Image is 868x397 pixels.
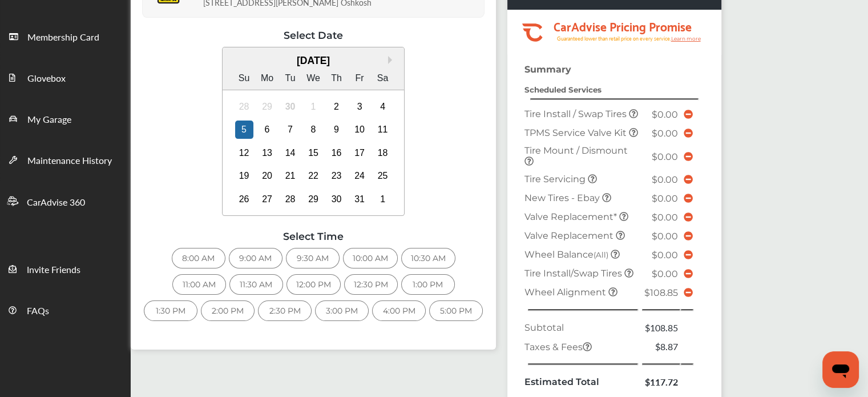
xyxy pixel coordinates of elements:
[522,318,641,337] td: Subtotal
[350,69,369,87] div: Fr
[652,250,678,260] span: $0.00
[304,69,322,87] div: We
[1,15,130,57] a: Membership Card
[594,250,608,259] small: (All)
[1,98,130,139] a: My Garage
[235,121,253,139] div: Choose Sunday, October 5th, 2025
[350,98,369,116] div: Choose Friday, October 3rd, 2025
[328,190,346,208] div: Choose Thursday, October 30th, 2025
[644,287,678,298] span: $108.85
[344,274,398,295] div: 12:30 PM
[553,15,691,36] tspan: CarAdvise Pricing Promise
[522,372,641,391] td: Estimated Total
[652,128,678,139] span: $0.00
[401,274,455,295] div: 1:00 PM
[172,248,225,268] div: 8:00 AM
[652,268,678,279] span: $0.00
[524,64,571,75] strong: Summary
[258,98,276,116] div: Not available Monday, September 29th, 2025
[27,263,80,278] span: Invite Friends
[524,230,616,241] span: Valve Replacement
[304,167,322,185] div: Choose Wednesday, October 22nd, 2025
[258,144,276,162] div: Choose Monday, October 13th, 2025
[343,248,398,268] div: 10:00 AM
[652,174,678,185] span: $0.00
[524,249,611,260] span: Wheel Balance
[235,144,253,162] div: Choose Sunday, October 12th, 2025
[652,231,678,242] span: $0.00
[142,230,485,242] div: Select Time
[524,174,588,185] span: Tire Servicing
[524,342,592,352] span: Taxes & Fees
[652,109,678,120] span: $0.00
[281,190,300,208] div: Choose Tuesday, October 28th, 2025
[328,144,346,162] div: Choose Thursday, October 16th, 2025
[328,69,346,87] div: Th
[223,55,405,67] div: [DATE]
[374,190,392,208] div: Choose Saturday, November 1st, 2025
[524,85,601,94] strong: Scheduled Services
[201,300,255,321] div: 2:00 PM
[1,57,130,98] a: Glovebox
[281,144,300,162] div: Choose Tuesday, October 14th, 2025
[27,113,71,127] span: My Garage
[304,98,322,116] div: Not available Wednesday, October 1st, 2025
[374,121,392,139] div: Choose Saturday, October 11th, 2025
[258,121,276,139] div: Choose Monday, October 6th, 2025
[374,144,392,162] div: Choose Saturday, October 18th, 2025
[304,144,322,162] div: Choose Wednesday, October 15th, 2025
[315,300,369,321] div: 3:00 PM
[429,300,483,321] div: 5:00 PM
[258,167,276,185] div: Choose Monday, October 20th, 2025
[641,372,681,391] td: $117.72
[652,151,678,162] span: $0.00
[641,318,681,337] td: $108.85
[524,109,629,119] span: Tire Install / Swap Tires
[556,35,671,42] tspan: Guaranteed lower than retail price on every service.
[350,167,369,185] div: Choose Friday, October 24th, 2025
[304,190,322,208] div: Choose Wednesday, October 29th, 2025
[350,144,369,162] div: Choose Friday, October 17th, 2025
[281,69,300,87] div: Tu
[372,300,426,321] div: 4:00 PM
[328,167,346,185] div: Choose Thursday, October 23rd, 2025
[258,69,276,87] div: Mo
[328,121,346,139] div: Choose Thursday, October 9th, 2025
[304,121,322,139] div: Choose Wednesday, October 8th, 2025
[671,35,701,42] tspan: Learn more
[235,98,253,116] div: Not available Sunday, September 28th, 2025
[27,195,85,210] span: CarAdvise 360
[281,167,300,185] div: Choose Tuesday, October 21st, 2025
[524,287,608,298] span: Wheel Alignment
[235,167,253,185] div: Choose Sunday, October 19th, 2025
[524,193,602,203] span: New Tires - Ebay
[652,193,678,204] span: $0.00
[374,98,392,116] div: Choose Saturday, October 4th, 2025
[524,268,624,279] span: Tire Install/Swap Tires
[235,190,253,208] div: Choose Sunday, October 26th, 2025
[286,274,341,295] div: 12:00 PM
[27,30,99,45] span: Membership Card
[652,212,678,223] span: $0.00
[27,154,112,169] span: Maintenance History
[388,56,396,64] button: Next Month
[524,145,628,156] span: Tire Mount / Dismount
[258,190,276,208] div: Choose Monday, October 27th, 2025
[281,121,300,139] div: Choose Tuesday, October 7th, 2025
[641,337,681,356] td: $8.87
[172,274,226,295] div: 11:00 AM
[229,274,283,295] div: 11:30 AM
[142,29,485,41] div: Select Date
[524,211,619,222] span: Valve Replacement*
[822,351,859,388] iframe: Button to launch messaging window
[27,71,66,86] span: Glovebox
[281,98,300,116] div: Not available Tuesday, September 30th, 2025
[229,248,282,268] div: 9:00 AM
[374,69,392,87] div: Sa
[374,167,392,185] div: Choose Saturday, October 25th, 2025
[350,121,369,139] div: Choose Friday, October 10th, 2025
[144,300,197,321] div: 1:30 PM
[350,190,369,208] div: Choose Friday, October 31st, 2025
[524,127,629,138] span: TPMS Service Valve Kit
[286,248,340,268] div: 9:30 AM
